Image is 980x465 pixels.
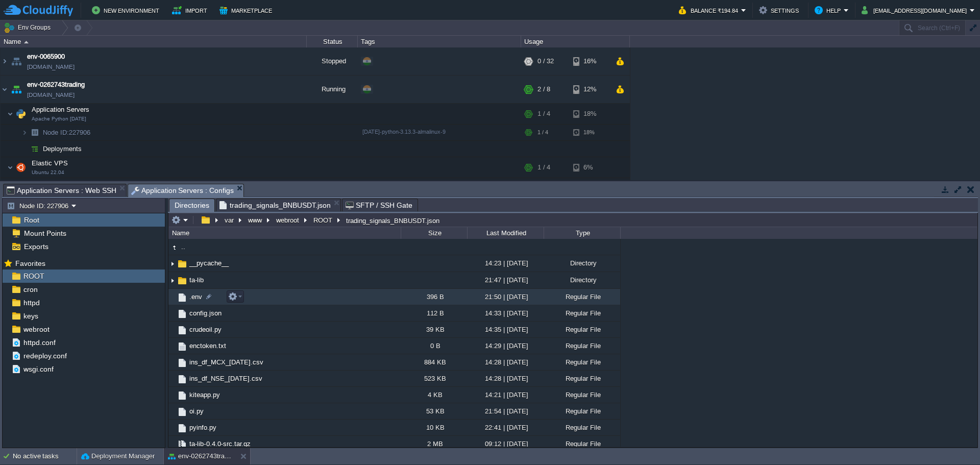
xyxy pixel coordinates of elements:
div: 10 KB [401,420,467,435]
a: Root [22,215,41,225]
div: Regular File [544,289,620,305]
img: AMDAwAAAACH5BAEAAAAALAAAAAABAAEAAAICRAEAOw== [177,308,188,320]
div: 6% [573,178,606,194]
img: AMDAwAAAACH5BAEAAAAALAAAAAABAAEAAAICRAEAOw== [14,157,28,178]
img: AMDAwAAAACH5BAEAAAAALAAAAAABAAEAAAICRAEAOw== [168,354,177,370]
a: crudeoil.py [188,325,223,334]
div: 21:50 | [DATE] [467,289,544,305]
div: Regular File [544,371,620,386]
div: Directory [544,255,620,271]
div: 09:12 | [DATE] [467,436,544,452]
div: Running [307,76,358,103]
div: 2 MB [401,436,467,452]
div: Name [1,36,306,47]
a: [DOMAIN_NAME] [27,90,75,100]
button: env-0262743trading [168,451,232,461]
img: AMDAwAAAACH5BAEAAAAALAAAAAABAAEAAAICRAEAOw== [177,390,188,401]
img: AMDAwAAAACH5BAEAAAAALAAAAAABAAEAAAICRAEAOw== [168,371,177,386]
img: AMDAwAAAACH5BAEAAAAALAAAAAABAAEAAAICRAEAOw== [168,387,177,403]
button: Balance ₹194.84 [679,4,741,16]
img: AMDAwAAAACH5BAEAAAAALAAAAAABAAEAAAICRAEAOw== [7,104,13,124]
a: wsgi.conf [21,364,55,374]
div: 14:28 | [DATE] [467,354,544,370]
div: 14:21 | [DATE] [467,387,544,403]
span: webroot [21,325,51,334]
img: AMDAwAAAACH5BAEAAAAALAAAAAABAAEAAAICRAEAOw== [28,141,42,157]
div: 21:54 | [DATE] [467,403,544,419]
a: httpd.conf [21,338,57,347]
img: AMDAwAAAACH5BAEAAAAALAAAAAABAAEAAAICRAEAOw== [1,76,9,103]
button: Settings [759,4,802,16]
span: Favorites [13,259,47,268]
div: Regular File [544,338,620,354]
span: .env [188,292,204,301]
div: 0 B [401,338,467,354]
div: 1 / 4 [537,125,548,140]
div: 14:29 | [DATE] [467,338,544,354]
img: AMDAwAAAACH5BAEAAAAALAAAAAABAAEAAAICRAEAOw== [177,423,188,434]
div: trading_signals_BNBUSDT.json [344,216,439,225]
img: AMDAwAAAACH5BAEAAAAALAAAAAABAAEAAAICRAEAOw== [177,357,188,369]
div: Regular File [544,322,620,337]
div: Usage [522,36,629,47]
span: Application Servers : Web SSH [7,184,116,197]
div: Name [169,227,401,239]
li: /var/www/webroot/ROOT/trading_signals_BNBUSDT.json [216,199,341,211]
div: 2 / 8 [537,76,550,103]
a: keys [21,311,40,321]
a: ta-lib [188,276,205,284]
a: __pycache__ [188,259,230,267]
a: Deployments [42,144,83,153]
span: Exports [22,242,50,251]
a: ins_df_MCX_[DATE].csv [188,358,265,366]
a: ROOT [21,272,46,281]
iframe: chat widget [937,424,970,455]
span: cron [21,285,39,294]
span: config.json [188,309,223,317]
span: Apache Python [DATE] [32,116,86,122]
a: enctoken.txt [188,341,228,350]
div: 22:41 | [DATE] [467,420,544,435]
img: AMDAwAAAACH5BAEAAAAALAAAAAABAAEAAAICRAEAOw== [28,178,42,194]
img: AMDAwAAAACH5BAEAAAAALAAAAAABAAEAAAICRAEAOw== [177,406,188,418]
a: env-0065900 [27,52,65,62]
span: trading_signals_BNBUSDT.json [219,199,331,211]
a: oi.py [188,407,205,415]
img: AMDAwAAAACH5BAEAAAAALAAAAAABAAEAAAICRAEAOw== [177,258,188,270]
img: CloudJiffy [4,4,73,17]
div: 523 KB [401,371,467,386]
div: Tags [358,36,521,47]
button: ROOT [312,215,335,225]
img: AMDAwAAAACH5BAEAAAAALAAAAAABAAEAAAICRAEAOw== [7,157,13,178]
div: Directory [544,272,620,288]
a: redeploy.conf [21,351,68,360]
a: kiteapp.py [188,390,222,399]
img: AMDAwAAAACH5BAEAAAAALAAAAAABAAEAAAICRAEAOw== [9,47,23,75]
div: Last Modified [468,227,544,239]
img: AMDAwAAAACH5BAEAAAAALAAAAAABAAEAAAICRAEAOw== [21,178,28,194]
div: 6% [573,157,606,178]
span: Directories [175,199,209,212]
div: 1 / 4 [537,157,550,178]
a: Application ServersApache Python [DATE] [31,106,91,113]
div: 1 / 4 [537,104,550,124]
a: ins_df_NSE_[DATE].csv [188,374,264,383]
div: Size [402,227,467,239]
span: Elastic VPS [31,159,69,167]
span: pyinfo.py [188,423,218,432]
button: var [223,215,236,225]
img: AMDAwAAAACH5BAEAAAAALAAAAAABAAEAAAICRAEAOw== [14,104,28,124]
div: 884 KB [401,354,467,370]
img: AMDAwAAAACH5BAEAAAAALAAAAAABAAEAAAICRAEAOw== [168,420,177,435]
a: Favorites [13,259,47,267]
div: 1 / 4 [537,178,548,194]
